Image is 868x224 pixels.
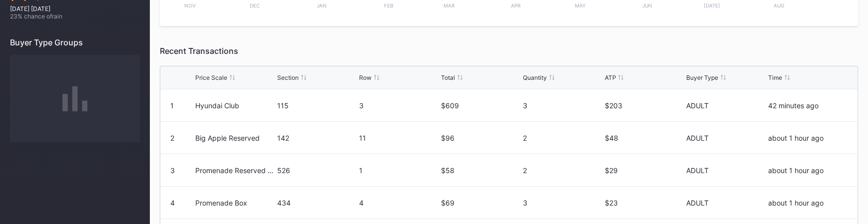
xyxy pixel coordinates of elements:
div: 3 [170,166,175,175]
div: 2 [170,134,174,142]
div: Quantity [523,74,547,81]
div: Big Apple Reserved [195,134,275,142]
div: Buyer Type Groups [10,37,140,47]
div: 3 [523,101,602,110]
div: Total [441,74,455,81]
div: ADULT [686,166,766,175]
div: 1 [170,101,174,110]
div: Promenade Reserved Gold [195,166,275,175]
div: Promenade Box [195,199,275,207]
div: 11 [359,134,438,142]
div: ADULT [686,134,766,142]
div: $96 [441,134,520,142]
text: May [575,2,586,8]
div: 2 [523,166,602,175]
div: 434 [277,199,357,207]
text: Dec [250,2,260,8]
text: [DATE] [704,2,720,8]
div: Section [277,74,299,81]
div: $48 [604,134,684,142]
div: ADULT [686,199,766,207]
div: 115 [277,101,357,110]
div: $69 [441,199,520,207]
div: $58 [441,166,520,175]
div: [DATE] [DATE] [10,5,140,12]
div: $609 [441,101,520,110]
div: 42 minutes ago [768,101,848,110]
text: Jun [642,2,652,8]
div: Buyer Type [686,74,718,81]
div: Price Scale [195,74,227,81]
div: about 1 hour ago [768,166,848,175]
div: Hyundai Club [195,101,275,110]
div: about 1 hour ago [768,134,848,142]
text: Aug [773,2,784,8]
text: Apr [511,2,521,8]
text: Nov [184,2,196,8]
div: 23 % chance of rain [10,12,140,20]
div: Time [768,74,782,81]
div: 4 [359,199,438,207]
text: Feb [384,2,393,8]
div: 142 [277,134,357,142]
div: 526 [277,166,357,175]
div: Recent Transactions [160,46,858,56]
div: 2 [523,134,602,142]
div: 1 [359,166,438,175]
div: 4 [170,199,175,207]
div: Row [359,74,372,81]
text: Jan [317,2,327,8]
div: $203 [604,101,684,110]
div: about 1 hour ago [768,199,848,207]
text: Mar [443,2,455,8]
div: 3 [523,199,602,207]
div: $23 [604,199,684,207]
div: ADULT [686,101,766,110]
div: ATP [604,74,616,81]
div: 3 [359,101,438,110]
div: $29 [604,166,684,175]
